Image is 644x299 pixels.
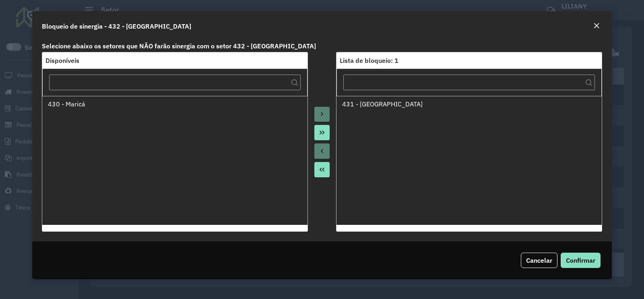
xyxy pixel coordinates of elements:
div: 430 - Maricá [48,99,302,109]
div: Disponíveis [45,56,304,65]
em: Fechar [593,23,600,29]
button: Move All to Source [314,162,330,177]
div: Lista de bloqueio: 1 [340,56,599,65]
span: Confirmar [566,256,595,264]
button: Move All to Target [314,125,330,140]
button: Confirmar [561,253,601,268]
button: Cancelar [521,253,557,268]
label: Selecione abaixo os setores que NÃO farão sinergia com o setor 432 - [GEOGRAPHIC_DATA] [37,41,607,51]
h4: Bloqueio de sinergia - 432 - [GEOGRAPHIC_DATA] [42,21,191,31]
span: Cancelar [526,256,552,264]
div: 431 - [GEOGRAPHIC_DATA] [342,99,597,109]
button: Close [591,21,602,31]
